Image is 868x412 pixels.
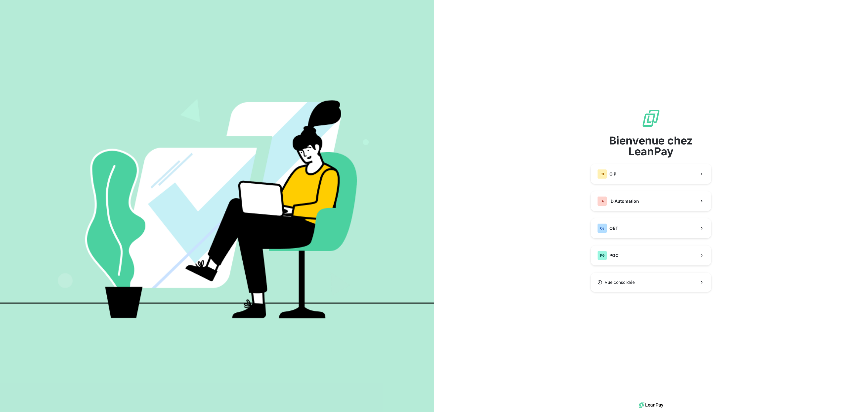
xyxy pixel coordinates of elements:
[609,198,639,204] span: ID Automation
[591,273,711,292] button: Vue consolidée
[639,401,663,410] img: logo
[591,135,711,157] span: Bienvenue chez LeanPay
[591,191,711,211] button: IAID Automation
[597,251,607,260] div: PG
[591,218,711,238] button: OEOET
[597,223,607,233] div: OE
[597,196,607,206] div: IA
[591,246,711,265] button: PGPGC
[605,279,635,285] span: Vue consolidée
[597,169,607,179] div: CI
[641,109,661,128] img: logo sigle
[591,164,711,184] button: CICIP
[609,225,618,231] span: OET
[609,252,618,258] span: PGC
[609,171,616,177] span: CIP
